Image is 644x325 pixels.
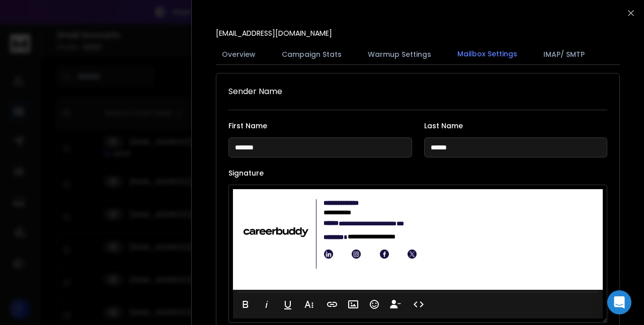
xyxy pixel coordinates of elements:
[228,170,607,177] label: Signature
[228,86,607,98] h1: Sender Name
[537,43,591,65] button: IMAP/ SMTP
[216,43,262,65] button: Overview
[362,43,437,65] button: Warmup Settings
[607,290,631,314] div: Open Intercom Messenger
[276,43,348,65] button: Campaign Stats
[228,122,412,129] label: First Name
[216,28,332,38] p: [EMAIL_ADDRESS][DOMAIN_NAME]
[257,294,276,314] button: Italic (Ctrl+I)
[386,294,405,314] button: Insert Unsubscribe Link
[344,294,363,314] button: Insert Image (Ctrl+P)
[365,294,384,314] button: Emoticons
[323,294,342,314] button: Insert Link (Ctrl+K)
[278,294,297,314] button: Underline (Ctrl+U)
[424,122,608,129] label: Last Name
[409,294,428,314] button: Code View
[299,294,318,314] button: More Text
[451,43,523,66] button: Mailbox Settings
[236,294,255,314] button: Bold (Ctrl+B)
